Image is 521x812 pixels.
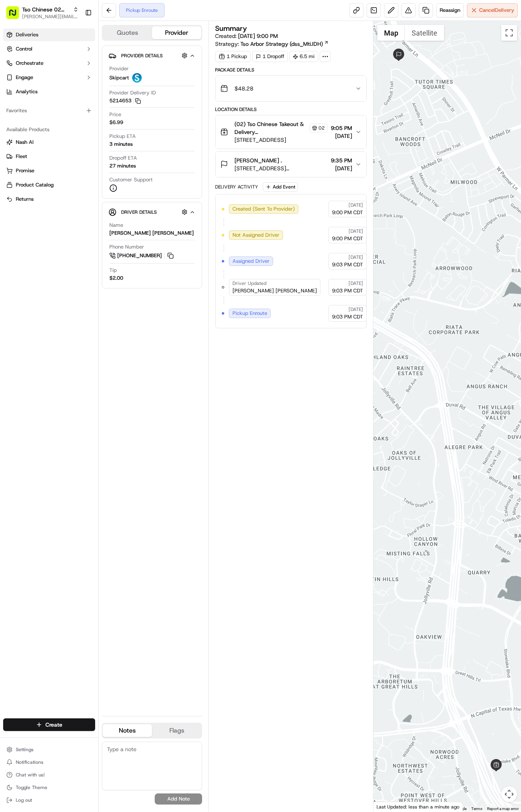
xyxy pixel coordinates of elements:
span: Driver Details [121,209,157,215]
a: Promise [6,167,92,174]
a: Tso Arbor Strategy (dss_MtiJDH) [240,40,329,48]
span: $48.28 [234,85,253,92]
span: Pylon [79,196,96,202]
a: Open this area in Google Maps (opens a new window) [375,801,401,812]
button: Flags [152,724,201,737]
button: Provider Details [109,49,195,62]
span: [DATE] [331,132,352,140]
span: Customer Support [109,176,153,183]
span: Tip [109,267,117,274]
div: Start new chat [36,75,129,83]
span: Deliveries [16,31,38,38]
button: Driver Details [109,205,195,219]
span: Pickup Enroute [232,310,267,317]
span: API Documentation [75,177,127,185]
button: Engage [3,71,95,84]
img: Google [375,801,401,812]
p: Welcome 👋 [8,32,144,44]
span: Provider [109,65,129,72]
a: Report a map error [487,806,519,811]
span: • [66,122,68,129]
button: Toggle Theme [3,782,95,793]
span: Orchestrate [16,60,43,67]
div: Favorites [3,104,95,117]
a: Product Catalog [6,181,92,188]
button: 5214653 [109,97,141,104]
span: [PERSON_NAME] [24,122,64,129]
button: See all [122,101,144,111]
span: [DATE] [349,280,363,286]
span: Log out [16,797,32,803]
span: Product Catalog [16,181,54,188]
span: Returns [16,196,34,203]
img: Antonia (Store Manager) [8,136,21,149]
span: 9:03 PM CDT [332,261,363,268]
div: Location Details [215,106,366,113]
button: Promise [3,164,95,177]
span: Created: [215,32,278,40]
span: Skipcart [109,74,129,81]
span: Knowledge Base [16,177,60,185]
button: Tso Chinese 02 Arbor [22,6,70,13]
div: Available Products [3,123,95,136]
span: [DATE] [349,202,363,208]
span: Cancel Delivery [479,7,514,14]
span: Provider Delivery ID [109,89,156,96]
span: Chat with us! [16,772,45,778]
button: [PERSON_NAME] .[STREET_ADDRESS][PERSON_NAME]9:35 PM[DATE] [216,152,366,177]
div: We're available if you need us! [36,83,109,90]
button: Orchestrate [3,57,95,70]
span: [DATE] [331,164,352,172]
span: Created (Sent To Provider) [232,205,295,213]
button: Notes [103,724,152,737]
a: [PHONE_NUMBER] [109,251,175,260]
span: 9:00 PM CDT [332,209,363,216]
a: Nash AI [6,139,92,146]
span: Provider Details [121,53,163,59]
span: Promise [16,167,34,174]
span: 9:03 PM CDT [332,313,363,320]
button: Start new chat [134,78,144,87]
div: Past conversations [8,103,53,109]
span: • [105,144,108,150]
button: $48.28 [216,76,366,101]
span: Create [45,721,62,729]
div: 3 minutes [109,141,133,148]
span: Engage [16,74,33,81]
span: Driver Updated [232,280,266,286]
img: Charles Folsom [8,115,21,128]
span: [PHONE_NUMBER] [117,252,162,259]
span: Assigned Driver [232,258,270,265]
span: [PERSON_NAME] [PERSON_NAME] [232,287,317,294]
img: profile_skipcart_partner.png [132,73,142,83]
span: Control [16,45,32,53]
a: Returns [6,196,92,203]
span: [DATE] [349,228,363,234]
span: Nash AI [16,139,34,146]
div: 💻 [67,177,73,184]
a: Powered byPylon [56,196,96,202]
button: Nash AI [3,136,95,149]
span: [DATE] 9:00 PM [238,32,278,40]
button: Toggle fullscreen view [501,25,517,41]
a: Analytics [3,85,95,98]
h3: Summary [215,25,247,32]
span: Price [109,111,121,118]
span: [DATE] [349,306,363,313]
a: Fleet [6,153,92,160]
button: Quotes [103,26,152,39]
span: [PERSON_NAME] . [234,156,282,164]
div: Delivery Activity [215,184,258,190]
span: $6.99 [109,119,123,126]
div: 27 minutes [109,162,136,170]
span: 9:03 PM CDT [332,287,363,294]
div: Last Updated: less than a minute ago [373,802,463,812]
img: 1736555255976-a54dd68f-1ca7-489b-9aae-adbdc363a1c4 [16,123,22,129]
span: Pickup ETA [109,133,136,140]
button: Chat with us! [3,769,95,780]
a: 📗Knowledge Base [5,173,64,188]
div: $2.00 [109,275,123,282]
button: Fleet [3,150,95,163]
span: [DATE] [110,144,126,150]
